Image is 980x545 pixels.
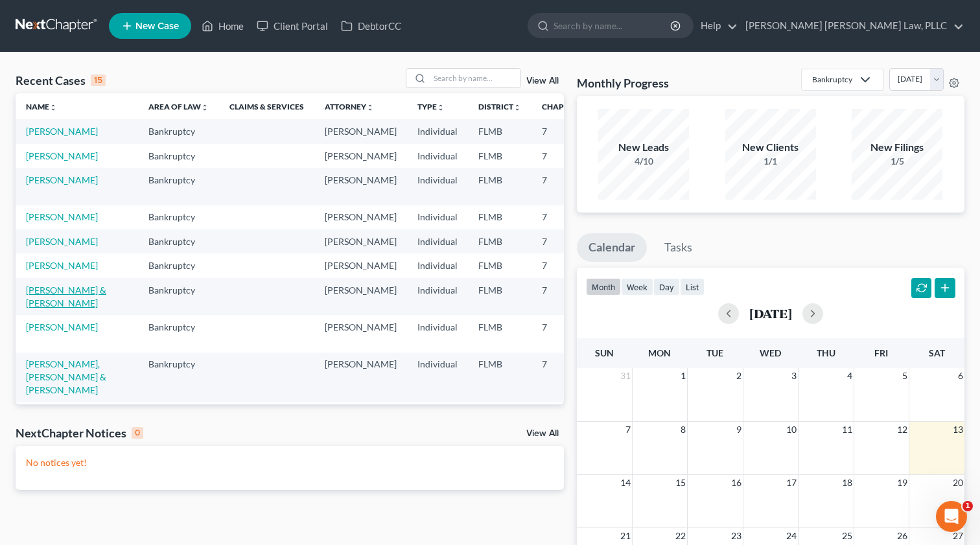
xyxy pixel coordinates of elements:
[430,69,520,87] input: Search by name...
[648,347,671,358] span: Mon
[468,402,531,439] td: FLMB
[407,402,468,439] td: Individual
[951,528,964,544] span: 27
[936,501,967,532] iframe: Intercom live chat
[417,102,445,111] a: Typeunfold_more
[760,347,781,358] span: Wed
[790,368,798,384] span: 3
[621,278,653,296] button: week
[706,347,723,358] span: Tue
[531,315,596,352] td: 7
[201,104,209,111] i: unfold_more
[531,144,596,168] td: 7
[468,229,531,253] td: FLMB
[407,315,468,352] td: Individual
[314,229,407,253] td: [PERSON_NAME]
[674,528,687,544] span: 22
[901,368,909,384] span: 5
[531,353,596,402] td: 7
[334,14,408,38] a: DebtorCC
[314,144,407,168] td: [PERSON_NAME]
[468,168,531,205] td: FLMB
[314,315,407,352] td: [PERSON_NAME]
[314,253,407,277] td: [PERSON_NAME]
[407,119,468,143] td: Individual
[138,229,219,253] td: Bankruptcy
[874,347,888,358] span: Fri
[314,119,407,143] td: [PERSON_NAME]
[841,475,854,491] span: 18
[314,168,407,205] td: [PERSON_NAME]
[929,347,945,358] span: Sat
[16,425,143,441] div: NextChapter Notices
[679,422,687,437] span: 8
[526,76,559,86] a: View All
[138,353,219,402] td: Bankruptcy
[957,368,964,384] span: 6
[812,74,852,85] div: Bankruptcy
[896,528,909,544] span: 26
[26,284,106,308] a: [PERSON_NAME] & [PERSON_NAME]
[468,119,531,143] td: FLMB
[407,205,468,229] td: Individual
[437,104,445,111] i: unfold_more
[314,205,407,229] td: [PERSON_NAME]
[26,126,98,137] a: [PERSON_NAME]
[26,358,106,395] a: [PERSON_NAME], [PERSON_NAME] & [PERSON_NAME]
[526,429,559,438] a: View All
[679,368,687,384] span: 1
[725,155,816,168] div: 1/1
[478,102,521,111] a: Districtunfold_more
[841,528,854,544] span: 25
[852,140,942,155] div: New Filings
[468,315,531,352] td: FLMB
[730,475,743,491] span: 16
[619,368,632,384] span: 31
[577,75,669,91] h3: Monthly Progress
[624,422,632,437] span: 7
[468,205,531,229] td: FLMB
[531,253,596,277] td: 7
[674,475,687,491] span: 15
[195,14,250,38] a: Home
[138,119,219,143] td: Bankruptcy
[91,75,106,86] div: 15
[314,353,407,402] td: [PERSON_NAME]
[314,278,407,315] td: [PERSON_NAME]
[26,321,98,332] a: [PERSON_NAME]
[680,278,705,296] button: list
[962,501,973,511] span: 1
[586,278,621,296] button: month
[595,347,614,358] span: Sun
[846,368,854,384] span: 4
[554,14,672,38] input: Search by name...
[896,422,909,437] span: 12
[785,528,798,544] span: 24
[951,475,964,491] span: 20
[725,140,816,155] div: New Clients
[619,528,632,544] span: 21
[407,168,468,205] td: Individual
[852,155,942,168] div: 1/5
[26,150,98,161] a: [PERSON_NAME]
[531,278,596,315] td: 7
[598,140,689,155] div: New Leads
[817,347,835,358] span: Thu
[841,422,854,437] span: 11
[531,205,596,229] td: 7
[250,14,334,38] a: Client Portal
[49,104,57,111] i: unfold_more
[785,422,798,437] span: 10
[735,422,743,437] span: 9
[135,21,179,31] span: New Case
[138,315,219,352] td: Bankruptcy
[542,102,586,111] a: Chapterunfold_more
[739,14,964,38] a: [PERSON_NAME] [PERSON_NAME] Law, PLLC
[138,168,219,205] td: Bankruptcy
[531,119,596,143] td: 7
[598,155,689,168] div: 4/10
[26,102,57,111] a: Nameunfold_more
[407,278,468,315] td: Individual
[26,174,98,185] a: [PERSON_NAME]
[619,475,632,491] span: 14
